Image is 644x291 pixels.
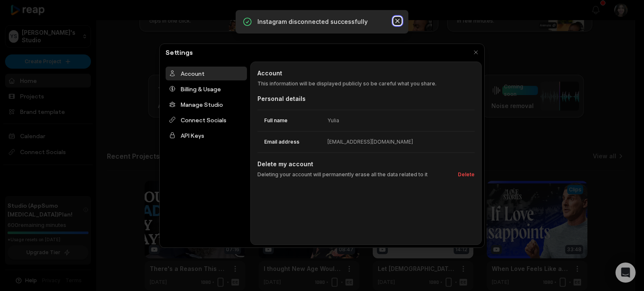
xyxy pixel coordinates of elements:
h2: Account [257,69,475,77]
div: Account [166,67,247,80]
dt: Email address [257,138,327,146]
div: Manage Studio [166,98,247,111]
p: This information will be displayed publicly so be careful what you share. [257,80,475,88]
div: Connect Socials [166,113,247,127]
h2: Delete my account [257,160,475,168]
div: Personal details [257,94,475,103]
button: Delete [454,171,475,178]
div: [EMAIL_ADDRESS][DOMAIN_NAME] [327,138,413,146]
h2: Settings [162,47,196,57]
p: Deleting your account will permanently erase all the data related to it [257,171,428,178]
dt: Full name [257,117,327,124]
div: Yulia [327,117,339,124]
div: Billing & Usage [166,82,247,96]
div: API Keys [166,129,247,142]
p: Instagram disconnected successfully [257,18,387,26]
